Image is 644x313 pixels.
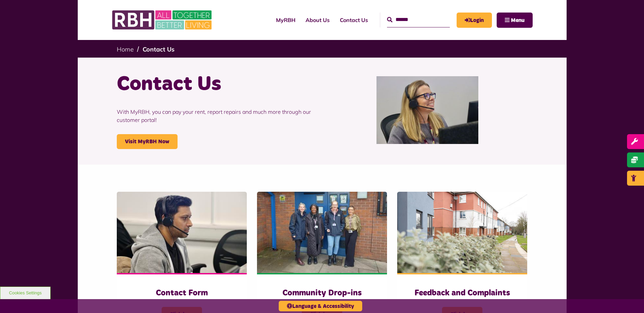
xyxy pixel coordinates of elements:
[300,11,335,29] a: About Us
[457,13,492,28] a: MyRBH
[511,18,525,23] span: Menu
[271,11,300,29] a: MyRBH
[613,283,644,313] iframe: Netcall Web Assistant for live chat
[271,288,373,298] h3: Community Drop-ins
[117,45,134,53] a: Home
[279,301,362,311] button: Language & Accessibility
[130,288,233,298] h3: Contact Form
[497,13,533,28] button: Navigation
[143,45,174,53] a: Contact Us
[411,288,514,298] h3: Feedback and Complaints
[397,192,527,273] img: SAZMEDIA RBH 22FEB24 97
[257,192,387,273] img: Heywood Drop In 2024
[376,76,478,144] img: Contact Centre February 2024 (1)
[335,11,373,29] a: Contact Us
[112,7,214,33] img: RBH
[117,192,247,273] img: Contact Centre February 2024 (4)
[117,134,178,149] a: Visit MyRBH Now
[117,98,317,134] p: With MyRBH, you can pay your rent, report repairs and much more through our customer portal!
[117,71,317,98] h1: Contact Us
